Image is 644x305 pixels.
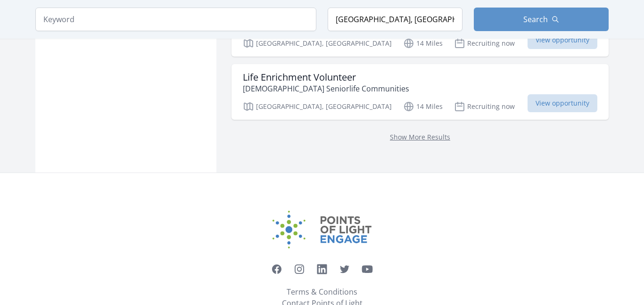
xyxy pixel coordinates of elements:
span: Search [523,14,548,25]
p: 14 Miles [403,101,443,112]
span: View opportunity [528,94,597,112]
h3: Life Enrichment Volunteer [243,72,409,83]
p: Recruiting now [454,101,515,112]
p: 14 Miles [403,38,443,49]
span: View opportunity [528,31,597,49]
p: [GEOGRAPHIC_DATA], [GEOGRAPHIC_DATA] [243,38,392,49]
a: Show More Results [390,132,450,141]
p: [GEOGRAPHIC_DATA], [GEOGRAPHIC_DATA] [243,101,392,112]
img: Points of Light Engage [272,211,372,248]
p: Recruiting now [454,38,515,49]
input: Keyword [35,8,316,31]
p: [DEMOGRAPHIC_DATA] Seniorlife Communities [243,83,409,94]
input: Location [328,8,462,31]
a: Terms & Conditions [287,286,357,297]
button: Search [474,8,609,31]
a: Life Enrichment Volunteer [DEMOGRAPHIC_DATA] Seniorlife Communities [GEOGRAPHIC_DATA], [GEOGRAPHI... [231,64,609,120]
